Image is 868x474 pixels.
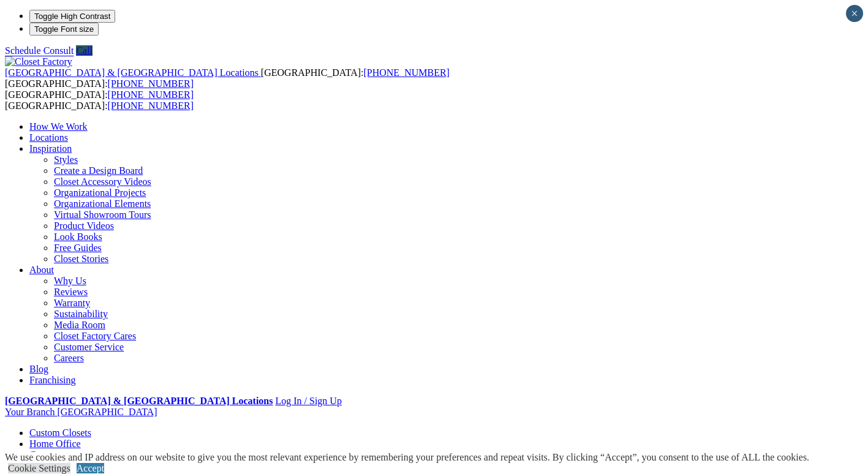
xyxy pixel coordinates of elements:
a: Schedule Consult [5,45,74,56]
a: Your Branch [GEOGRAPHIC_DATA] [5,407,157,417]
a: Inspiration [29,143,72,154]
a: [PHONE_NUMBER] [363,67,449,78]
span: [GEOGRAPHIC_DATA]: [GEOGRAPHIC_DATA]: [5,67,450,89]
a: Custom Closets [29,427,91,438]
span: Toggle Font size [34,24,94,34]
a: Garage [29,450,58,460]
a: Franchising [29,375,76,385]
a: Closet Stories [54,254,108,264]
a: Product Videos [54,220,114,231]
a: Virtual Showroom Tours [54,209,151,220]
a: Cookie Settings [8,463,70,473]
a: [GEOGRAPHIC_DATA] & [GEOGRAPHIC_DATA] Locations [5,396,273,406]
a: Create a Design Board [54,165,143,176]
a: Media Room [54,320,105,330]
a: Why Us [54,276,86,286]
a: Closet Accessory Videos [54,176,151,187]
a: Home Office [29,438,81,449]
span: [GEOGRAPHIC_DATA]: [GEOGRAPHIC_DATA]: [5,89,194,111]
a: Closet Factory Cares [54,331,136,341]
span: [GEOGRAPHIC_DATA] [57,407,157,417]
a: [PHONE_NUMBER] [108,89,194,100]
a: Warranty [54,298,90,308]
a: Locations [29,132,68,143]
a: Accept [77,463,104,473]
span: Toggle High Contrast [34,12,110,21]
span: [GEOGRAPHIC_DATA] & [GEOGRAPHIC_DATA] Locations [5,67,259,78]
a: [GEOGRAPHIC_DATA] & [GEOGRAPHIC_DATA] Locations [5,67,261,78]
img: Closet Factory [5,56,72,67]
a: Log In / Sign Up [275,396,341,406]
a: How We Work [29,121,88,132]
a: Reviews [54,287,88,297]
a: Call [76,45,92,56]
a: Blog [29,364,48,374]
a: Free Guides [54,243,102,253]
a: Organizational Elements [54,198,151,209]
a: Customer Service [54,342,124,352]
a: About [29,265,54,275]
button: Toggle High Contrast [29,10,115,23]
a: [PHONE_NUMBER] [108,78,194,89]
a: [PHONE_NUMBER] [108,100,194,111]
div: We use cookies and IP address on our website to give you the most relevant experience by remember... [5,452,809,463]
button: Toggle Font size [29,23,99,36]
span: Your Branch [5,407,55,417]
a: Organizational Projects [54,187,146,198]
a: Sustainability [54,309,108,319]
a: Styles [54,154,78,165]
a: Look Books [54,231,102,242]
button: Close [846,5,863,22]
a: Careers [54,353,84,363]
